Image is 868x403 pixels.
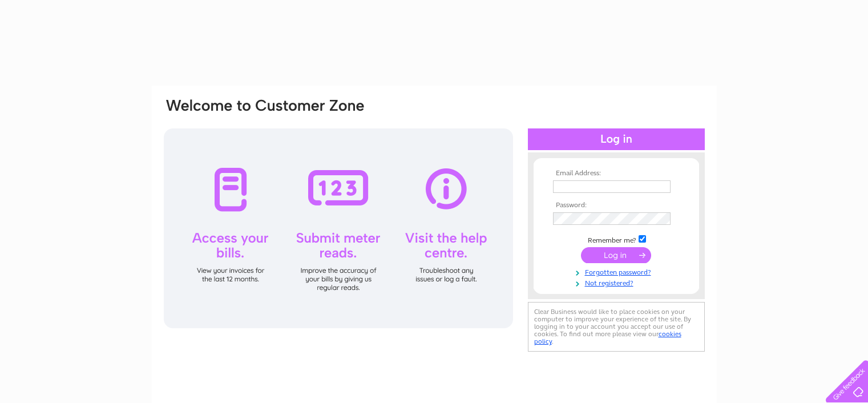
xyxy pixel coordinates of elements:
[550,201,683,209] th: Password:
[528,302,705,352] div: Clear Business would like to place cookies on your computer to improve your experience of the sit...
[534,330,681,345] a: cookies policy
[553,266,683,277] a: Forgotten password?
[553,277,683,288] a: Not registered?
[550,233,683,245] td: Remember me?
[550,170,683,178] th: Email Address:
[581,247,651,263] input: Submit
